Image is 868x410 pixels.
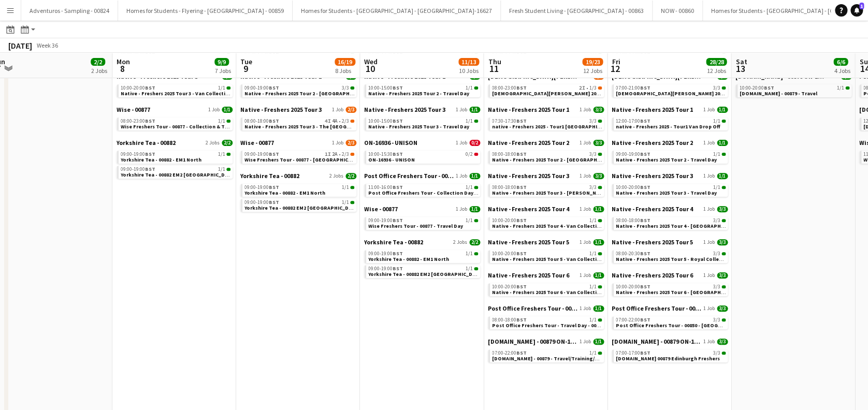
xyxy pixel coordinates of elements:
div: [DATE] [8,40,32,51]
button: Homes for Students - [GEOGRAPHIC_DATA] - [GEOGRAPHIC_DATA]-16627 [293,1,501,21]
span: 1 [859,3,864,9]
button: Adventuros - Sampling - 00824 [21,1,118,21]
button: Fresh Student Living - [GEOGRAPHIC_DATA] - 00863 [501,1,653,21]
a: 1 [850,4,863,17]
span: Week 36 [34,41,60,49]
button: Homes for Students - Flyering - [GEOGRAPHIC_DATA] - 00859 [118,1,293,21]
button: NOW - 00860 [653,1,703,21]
